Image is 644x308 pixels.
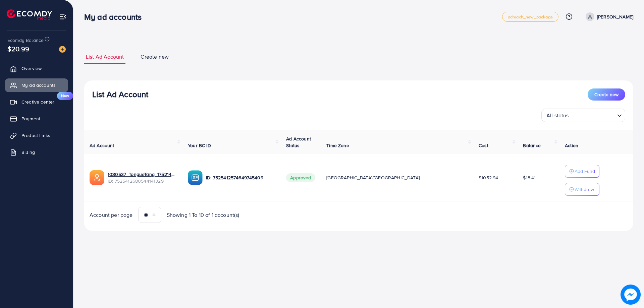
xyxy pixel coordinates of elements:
[621,285,641,305] img: image
[502,12,558,22] a: adreach_new_package
[7,9,52,20] img: logo
[188,142,211,149] span: Your BC ID
[21,65,42,72] span: Overview
[5,129,68,142] a: Product Links
[90,211,133,219] span: Account per page
[21,99,54,105] span: Creative center
[286,135,311,149] span: Ad Account Status
[90,170,104,185] img: ic-ads-acc.e4c84228.svg
[108,178,177,184] span: ID: 7525412680544141329
[59,46,66,53] img: image
[57,92,73,100] span: New
[326,174,420,181] span: [GEOGRAPHIC_DATA]/[GEOGRAPHIC_DATA]
[541,109,625,122] div: Search for option
[188,170,203,185] img: ic-ba-acc.ded83a64.svg
[84,12,147,22] h3: My ad accounts
[597,13,633,21] p: [PERSON_NAME]
[108,171,177,185] div: <span class='underline'>1030537_TongueTang_1752146687547</span></br>7525412680544141329
[508,15,553,19] span: adreach_new_package
[141,53,169,61] span: Create new
[21,115,40,122] span: Payment
[565,142,578,149] span: Action
[575,185,594,193] p: Withdraw
[108,171,177,178] a: 1030537_TongueTang_1752146687547
[21,132,50,139] span: Product Links
[5,62,68,75] a: Overview
[588,88,625,101] button: Create new
[206,174,275,182] p: ID: 7525412574649745409
[167,211,239,219] span: Showing 1 To 10 of 1 account(s)
[571,109,614,120] input: Search for option
[575,167,595,175] p: Add Fund
[545,111,570,120] span: All status
[7,37,44,44] span: Ecomdy Balance
[7,44,29,54] span: $20.99
[565,183,599,196] button: Withdraw
[5,112,68,125] a: Payment
[479,142,488,149] span: Cost
[583,12,633,21] a: [PERSON_NAME]
[5,145,68,159] a: Billing
[286,173,315,182] span: Approved
[523,142,541,149] span: Balance
[90,142,114,149] span: Ad Account
[565,165,599,178] button: Add Fund
[59,13,67,20] img: menu
[594,91,619,98] span: Create new
[5,95,68,109] a: Creative centerNew
[523,174,536,181] span: $18.41
[479,174,498,181] span: $1052.94
[326,142,349,149] span: Time Zone
[5,78,68,92] a: My ad accounts
[21,149,35,156] span: Billing
[92,89,148,99] h3: List Ad Account
[21,82,56,88] span: My ad accounts
[86,53,124,61] span: List Ad Account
